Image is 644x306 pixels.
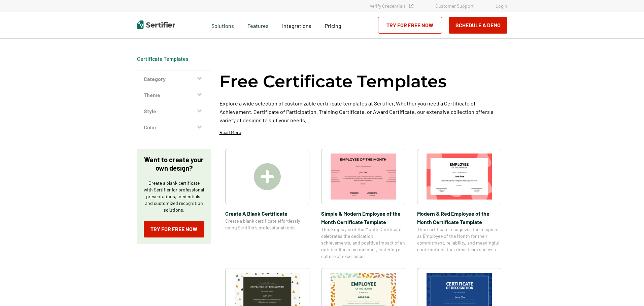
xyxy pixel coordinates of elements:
[219,71,447,92] h1: Free Certificate Templates
[409,4,413,8] img: Verified
[137,119,211,135] button: Color
[282,23,311,29] span: Integrations
[417,149,501,260] a: Modern & Red Employee of the Month Certificate TemplateModern & Red Employee of the Month Certifi...
[219,129,241,136] p: Read More
[137,20,175,29] img: Sertifier | Digital Credentialing Platform
[137,55,189,62] a: Certificate Templates
[225,218,309,231] span: Create a blank certificate effortlessly using Sertifier’s professional tools.
[219,99,507,124] p: Explore a wide selection of customizable certificate templates at Sertifier. Whether you need a C...
[144,221,204,237] a: Try for Free Now
[321,226,405,260] span: This Employee of the Month Certificate celebrates the dedication, achievements, and positive impa...
[137,87,211,103] button: Theme
[137,71,211,87] button: Category
[427,154,492,200] img: Modern & Red Employee of the Month Certificate Template
[225,209,309,218] span: Create A Blank Certificate
[378,17,442,34] a: Try for Free Now
[247,21,269,29] span: Features
[254,163,281,190] img: Create A Blank Certificate
[370,3,413,9] a: Verify Credentials
[137,55,189,62] div: Breadcrumb
[137,103,211,119] button: Style
[435,3,474,9] a: Customer Support
[321,209,405,226] span: Simple & Modern Employee of the Month Certificate Template
[325,21,341,29] a: Pricing
[417,209,501,226] span: Modern & Red Employee of the Month Certificate Template
[144,156,204,172] p: Want to create your own design?
[211,21,234,29] span: Solutions
[144,180,204,213] p: Create a blank certificate with Sertifier for professional presentations, credentials, and custom...
[325,23,341,29] span: Pricing
[282,21,311,29] a: Integrations
[331,154,396,200] img: Simple & Modern Employee of the Month Certificate Template
[321,149,405,260] a: Simple & Modern Employee of the Month Certificate TemplateSimple & Modern Employee of the Month C...
[417,226,501,253] span: This certificate recognizes the recipient as Employee of the Month for their commitment, reliabil...
[496,3,507,9] a: Login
